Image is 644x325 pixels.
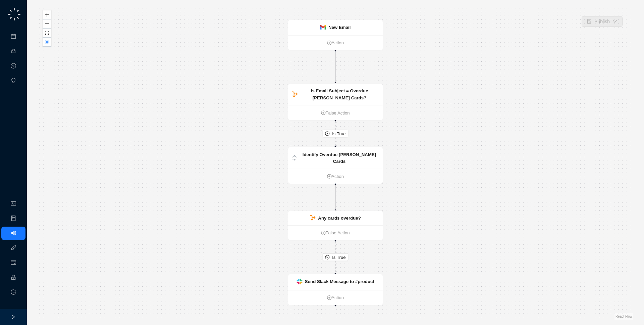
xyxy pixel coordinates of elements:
strong: Is Email Subject = Overdue [PERSON_NAME] Cards? [311,88,368,100]
strong: Identify Overdue [PERSON_NAME] Cards [303,152,376,164]
span: plus-circle [327,174,331,178]
div: New Emailplus-circleAction [288,20,383,51]
strong: Send Slack Message to #product [305,279,374,284]
span: plus-circle [327,295,331,300]
span: close-circle [325,131,329,136]
a: Action [288,173,383,180]
strong: Any cards overdue? [318,216,361,221]
div: Send Slack Message to #productplus-circleAction [288,274,383,306]
img: slack-Cn3INd-T.png [297,279,302,284]
button: close-circle [43,38,51,47]
div: Is Email Subject = Overdue [PERSON_NAME] Cards?plus-circleFalse Action [288,83,383,121]
div: Identify Overdue [PERSON_NAME] Cardsplus-circleAction [288,147,383,184]
span: Is True [332,130,346,137]
span: plus-circle [321,231,325,235]
span: close-circle [45,40,49,44]
button: Is True [323,130,348,138]
img: logo-small-inverted-DW8HDUn_.png [292,155,297,160]
img: gmail-BGivzU6t.png [320,25,326,30]
button: fit view [43,29,51,38]
iframe: Open customer support [623,303,641,321]
a: React Flow attribution [615,315,632,318]
button: Publish [582,16,623,27]
a: Action [288,39,383,46]
div: Any cards overdue?plus-circleFalse Action [288,210,383,240]
span: logout [11,289,16,295]
button: zoom out [43,19,51,29]
span: right [11,315,16,319]
a: False Action [288,229,383,236]
img: logo-small-C4UdH2pc.png [7,7,22,22]
a: False Action [288,109,383,116]
strong: New Email [328,25,351,30]
span: Is True [332,254,346,261]
span: plus-circle [327,41,331,45]
a: Action [288,294,383,301]
span: plus-circle [321,110,325,115]
span: close-circle [325,255,329,259]
button: Is True [323,253,348,261]
button: zoom in [43,10,51,19]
